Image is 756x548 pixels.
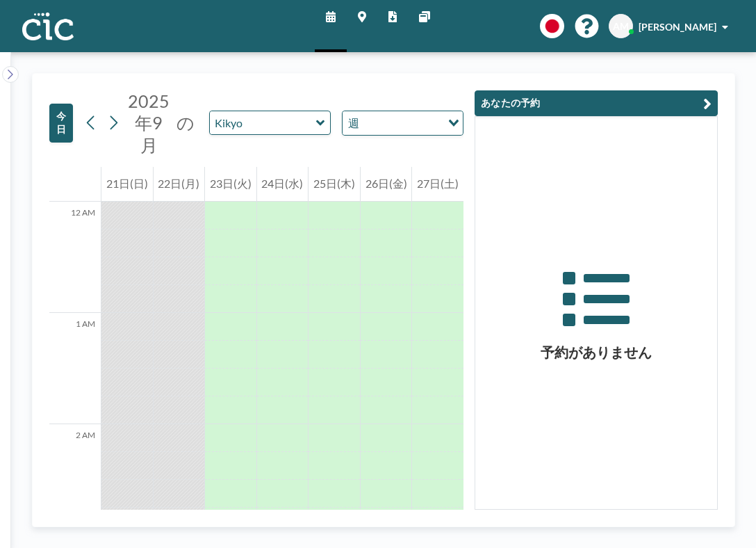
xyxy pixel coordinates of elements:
[475,344,717,361] h3: 予約がありません
[49,202,101,313] div: 12 AM
[639,21,716,33] span: [PERSON_NAME]
[343,111,463,135] div: Search for option
[309,167,360,202] div: 25日(木)
[101,167,153,202] div: 21日(日)
[613,20,629,33] span: AM
[210,111,316,134] input: Kikyo
[128,90,170,155] span: 2025年9月
[154,167,205,202] div: 22日(月)
[363,114,440,132] input: Search for option
[22,13,74,40] img: organization-logo
[49,104,73,143] button: 今日
[176,112,195,134] span: の
[49,313,101,424] div: 1 AM
[49,424,101,535] div: 2 AM
[257,167,309,202] div: 24日(水)
[205,167,256,202] div: 23日(火)
[345,114,362,132] span: 週
[475,90,718,116] button: あなたの予約
[412,167,463,202] div: 27日(土)
[361,167,412,202] div: 26日(金)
